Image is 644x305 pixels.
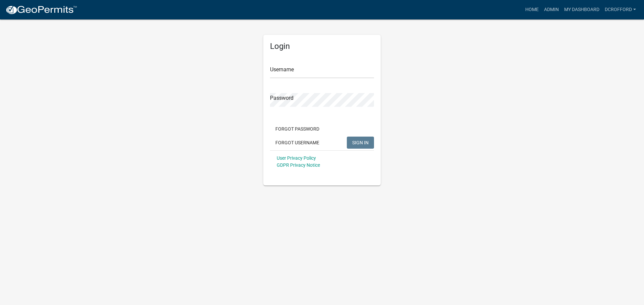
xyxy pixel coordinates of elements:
[270,137,325,149] button: Forgot Username
[277,155,316,161] a: User Privacy Policy
[347,137,374,149] button: SIGN IN
[602,3,639,16] a: dcrofford
[277,162,320,168] a: GDPR Privacy Notice
[270,123,325,135] button: Forgot Password
[541,3,561,16] a: Admin
[523,3,541,16] a: Home
[561,3,602,16] a: My Dashboard
[352,140,369,145] span: SIGN IN
[270,42,374,51] h5: Login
